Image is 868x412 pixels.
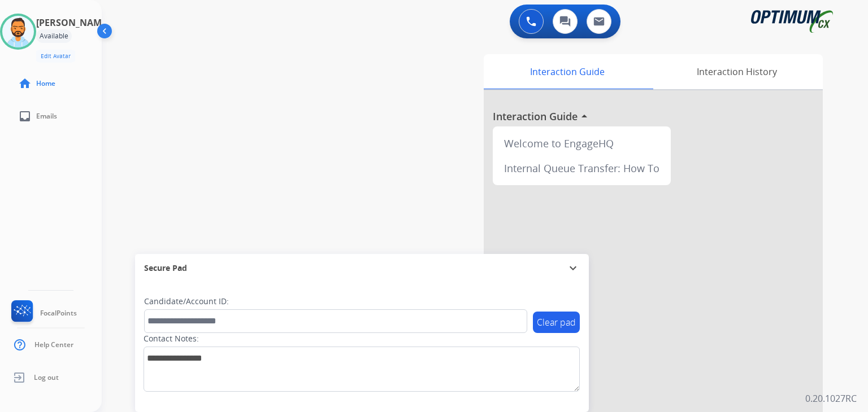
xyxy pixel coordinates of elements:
mat-icon: expand_more [566,261,580,275]
span: Emails [36,112,57,121]
div: Interaction History [650,54,823,89]
span: Log out [34,373,59,382]
img: avatar [2,16,34,47]
label: Contact Notes: [144,333,199,344]
div: Internal Queue Transfer: How To [497,156,666,181]
button: Edit Avatar [36,50,75,63]
mat-icon: inbox [18,109,32,123]
span: Help Center [34,340,73,349]
h3: [PERSON_NAME] [36,16,110,29]
span: FocalPoints [40,309,77,318]
span: Home [36,79,55,88]
mat-icon: home [18,77,32,90]
button: Clear pad [533,312,580,333]
span: Secure Pad [144,262,187,274]
div: Available [36,29,72,43]
a: FocalPoints [9,300,77,326]
p: 0.20.1027RC [805,392,857,405]
label: Candidate/Account ID: [144,296,229,307]
div: Welcome to EngageHQ [497,131,666,156]
div: Interaction Guide [484,54,650,89]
